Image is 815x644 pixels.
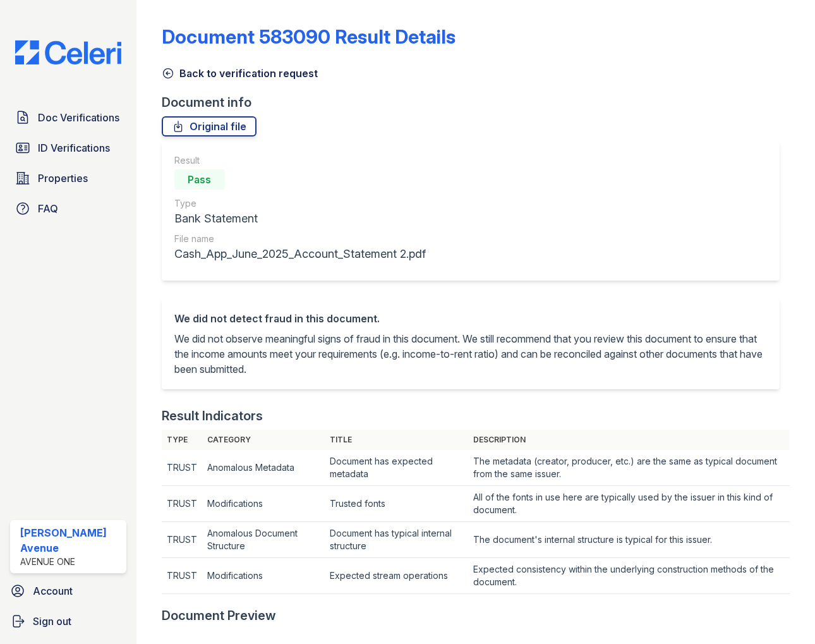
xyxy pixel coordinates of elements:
[10,135,126,161] a: ID Verifications
[162,450,202,486] td: TRUST
[38,110,119,125] span: Doc Verifications
[174,154,426,167] div: Result
[10,196,126,221] a: FAQ
[10,166,126,191] a: Properties
[325,522,468,558] td: Document has typical internal structure
[325,450,468,486] td: Document has expected metadata
[162,607,276,624] div: Document Preview
[174,245,426,263] div: Cash_App_June_2025_Account_Statement 2.pdf
[162,25,456,48] a: Document 583090 Result Details
[162,66,318,81] a: Back to verification request
[5,40,131,64] img: CE_Logo_Blue-a8612792a0a2168367f1c8372b55b34899dd931a85d93a1a3d3e32e68fde9ad4.png
[20,525,121,556] div: [PERSON_NAME] Avenue
[202,522,325,558] td: Anomalous Document Structure
[33,583,73,598] span: Account
[325,558,468,594] td: Expected stream operations
[162,116,257,137] a: Original file
[38,201,58,216] span: FAQ
[162,522,202,558] td: TRUST
[174,233,426,245] div: File name
[468,450,790,486] td: The metadata (creator, producer, etc.) are the same as typical document from the same issuer.
[162,407,263,425] div: Result Indicators
[174,210,426,228] div: Bank Statement
[38,140,110,155] span: ID Verifications
[202,430,325,450] th: Category
[174,169,225,190] div: Pass
[174,331,767,377] p: We did not observe meaningful signs of fraud in this document. We still recommend that you review...
[202,450,325,486] td: Anomalous Metadata
[325,430,468,450] th: Title
[20,556,121,568] div: Avenue One
[174,197,426,210] div: Type
[468,430,790,450] th: Description
[162,486,202,522] td: TRUST
[468,486,790,522] td: All of the fonts in use here are typically used by the issuer in this kind of document.
[38,171,88,186] span: Properties
[468,558,790,594] td: Expected consistency within the underlying construction methods of the document.
[5,578,131,604] a: Account
[174,311,767,326] div: We did not detect fraud in this document.
[5,609,131,634] a: Sign out
[202,558,325,594] td: Modifications
[162,558,202,594] td: TRUST
[10,105,126,130] a: Doc Verifications
[162,94,790,111] div: Document info
[162,430,202,450] th: Type
[468,522,790,558] td: The document's internal structure is typical for this issuer.
[33,614,71,629] span: Sign out
[202,486,325,522] td: Modifications
[325,486,468,522] td: Trusted fonts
